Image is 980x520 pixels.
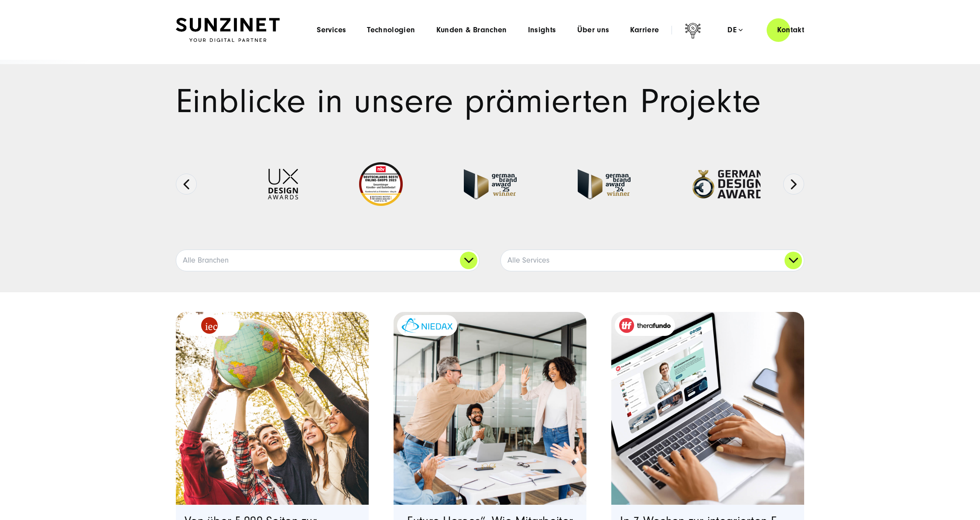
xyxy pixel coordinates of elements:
img: German-Design-Award - fullservice digital agentur SUNZINET [692,169,764,199]
a: Alle Services [501,250,804,271]
img: therafundo_10-2024_logo_2c [619,318,671,333]
img: eine Gruppe von Kollegen in einer modernen Büroumgebung, die einen Erfolg feiern. Ein Mann gibt e... [394,312,586,505]
a: Alle Branchen [176,250,479,271]
a: Insights [528,26,556,34]
a: Kunden & Branchen [436,26,507,34]
a: Featured image: - Read full post: In 7 Wochen zur integrierten E-Commerce-Plattform | therafundo ... [611,312,804,505]
img: German Brand Award winner 2025 - Full Service Digital Agentur SUNZINET [464,169,517,199]
img: logo_IEC [201,317,218,334]
button: Previous [176,174,197,195]
img: eine Gruppe von fünf verschiedenen jungen Menschen, die im Freien stehen und gemeinsam eine Weltk... [176,312,369,505]
img: German-Brand-Award - fullservice digital agentur SUNZINET [578,169,630,199]
img: niedax-logo [401,318,453,333]
a: Services [317,26,346,34]
img: SUNZINET Full Service Digital Agentur [176,18,280,42]
a: Featured image: eine Gruppe von fünf verschiedenen jungen Menschen, die im Freien stehen und geme... [176,312,369,505]
a: Karriere [630,26,659,34]
button: Next [783,174,804,195]
h1: Einblicke in unsere prämierten Projekte [176,85,804,118]
a: Über uns [577,26,610,34]
a: Kontakt [767,17,815,42]
div: de [727,26,743,34]
img: UX-Design-Awards - fullservice digital agentur SUNZINET [268,169,298,199]
a: Technologien [367,26,415,34]
a: Featured image: eine Gruppe von Kollegen in einer modernen Büroumgebung, die einen Erfolg feiern.... [394,312,586,505]
img: Deutschlands beste Online Shops 2023 - boesner - Kunde - SUNZINET [359,162,403,206]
